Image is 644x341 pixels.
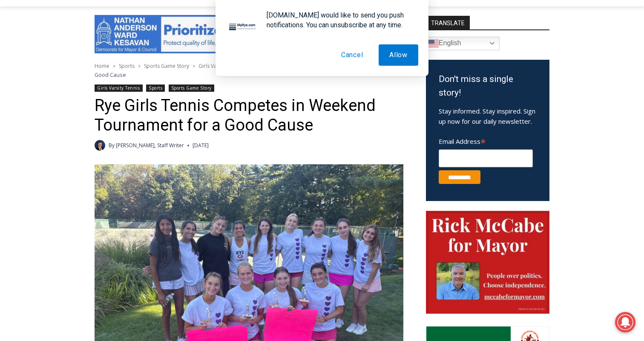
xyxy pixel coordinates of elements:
[95,62,400,78] span: Rye Girls Tennis Competes in Weekend Tournament for a Good Cause
[99,72,103,81] div: 6
[95,140,105,151] img: Charlie Morris headshot PROFESSIONAL HEADSHOT
[0,0,85,85] img: s_800_29ca6ca9-f6cc-433c-a631-14f6620ca39b.jpeg
[260,10,418,30] div: [DOMAIN_NAME] would like to send you push notifications. You can unsubscribe at any time.
[95,85,143,92] a: Girls Varsity Tennis
[379,44,418,66] button: Allow
[95,96,403,135] h1: Rye Girls Tennis Competes in Weekend Tournament for a Good Cause
[215,0,402,83] div: "[PERSON_NAME] and I covered the [DATE] Parade, which was a really eye opening experience as I ha...
[439,106,537,126] p: Stay informed. Stay inspired. Sign up now for our daily newsletter.
[89,25,119,70] div: Co-sponsored by Westchester County Parks
[439,73,537,99] h3: Don't miss a single story!
[89,72,93,81] div: 1
[95,140,105,151] a: Author image
[331,44,374,66] button: Cancel
[439,133,533,148] label: Email Address
[109,141,115,149] span: By
[146,85,165,92] a: Sports
[169,85,214,92] a: Sports Game Story
[95,72,97,81] div: /
[7,86,109,105] h4: [PERSON_NAME] Read Sanctuary Fall Fest: [DATE]
[226,10,260,44] img: notification icon
[0,85,123,106] a: [PERSON_NAME] Read Sanctuary Fall Fest: [DATE]
[193,141,209,149] time: [DATE]
[426,211,549,314] img: McCabe for Mayor
[205,83,413,106] a: Intern @ [DOMAIN_NAME]
[223,85,395,104] span: Intern @ [DOMAIN_NAME]
[116,142,184,149] a: [PERSON_NAME], Staff Writer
